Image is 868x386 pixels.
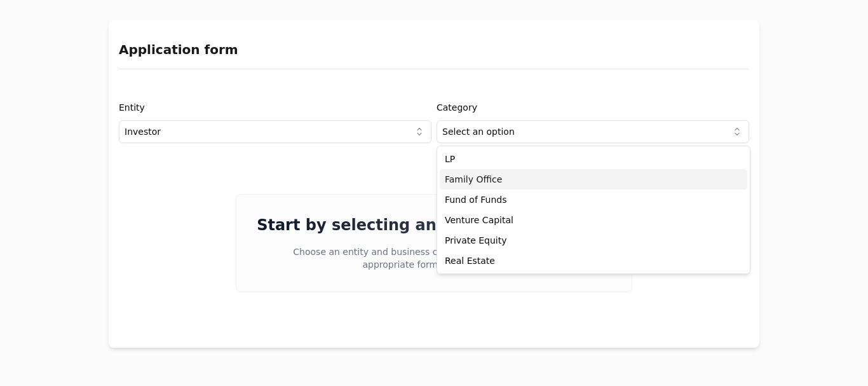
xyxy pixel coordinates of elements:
span: Real Estate [445,254,495,267]
span: Private Equity [445,234,507,247]
span: Family Office [445,173,502,186]
span: LP [445,153,455,165]
span: Fund of Funds [445,193,507,206]
span: Venture Capital [445,214,513,226]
